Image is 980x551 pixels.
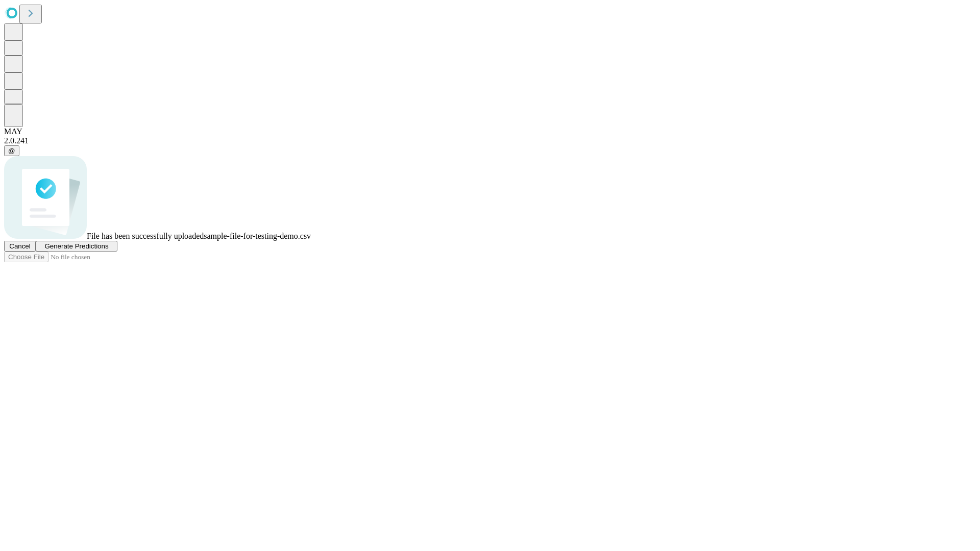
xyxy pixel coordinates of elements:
div: MAY [4,127,976,136]
span: Generate Predictions [44,242,108,250]
span: @ [8,147,15,155]
span: File has been successfully uploaded [87,232,204,240]
div: 2.0.241 [4,136,976,145]
button: Cancel [4,241,36,252]
span: sample-file-for-testing-demo.csv [204,232,311,240]
span: Cancel [9,242,31,250]
button: Generate Predictions [36,241,117,252]
button: @ [4,145,19,156]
